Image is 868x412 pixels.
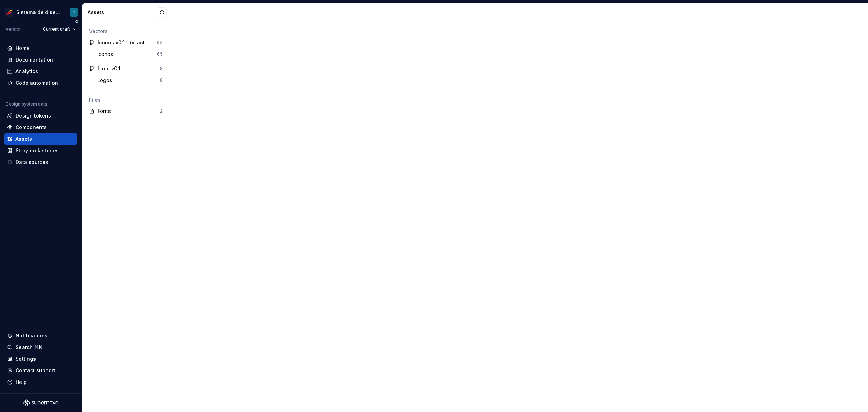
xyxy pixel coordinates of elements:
[43,26,70,32] span: Current draft
[15,56,53,63] div: Documentation
[157,51,163,57] div: 65
[15,159,48,166] div: Data sources
[86,63,165,74] a: Logo v0.18
[98,65,120,72] div: Logo v0.1
[15,344,42,351] div: Search ⌘K
[4,376,77,388] button: Help
[4,145,77,156] a: Storybook stories
[15,124,47,131] div: Components
[15,45,30,52] div: Home
[95,75,165,86] a: Logos8
[72,17,82,26] button: Collapse sidebar
[15,147,59,154] div: Storybook stories
[15,112,51,119] div: Design tokens
[98,51,116,58] div: Iconos
[4,77,77,89] a: Code automation
[95,49,165,60] a: Iconos65
[86,37,165,48] a: Iconos v0.1 - (v. actual)65
[89,96,163,103] div: Files
[15,355,36,362] div: Settings
[4,157,77,168] a: Data sources
[6,26,22,32] div: Version
[15,332,48,339] div: Notifications
[5,8,13,17] img: 55604660-494d-44a9-beb2-692398e9940a.png
[4,43,77,54] a: Home
[98,39,150,46] div: Iconos v0.1 - (v. actual)
[98,108,160,115] div: Fonts
[4,133,77,145] a: Assets
[40,24,79,34] button: Current draft
[4,66,77,77] a: Analytics
[160,108,163,114] div: 2
[23,399,58,406] svg: Supernova Logo
[6,101,47,107] div: Design system data
[88,9,157,16] div: Assets
[4,342,77,353] button: Search ⌘K
[15,379,27,386] div: Help
[160,66,163,71] div: 8
[4,122,77,133] a: Components
[15,135,32,142] div: Assets
[15,367,55,374] div: Contact support
[157,40,163,45] div: 65
[4,353,77,365] a: Settings
[1,5,80,20] button: Sistema de diseño IberiaT
[15,68,38,75] div: Analytics
[4,110,77,121] a: Design tokens
[98,77,115,84] div: Logos
[160,77,163,83] div: 8
[4,365,77,376] button: Contact support
[73,9,75,15] div: T
[4,330,77,341] button: Notifications
[89,28,163,35] div: Vectors
[16,9,61,16] div: Sistema de diseño Iberia
[86,106,165,117] a: Fonts2
[4,54,77,65] a: Documentation
[15,80,58,87] div: Code automation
